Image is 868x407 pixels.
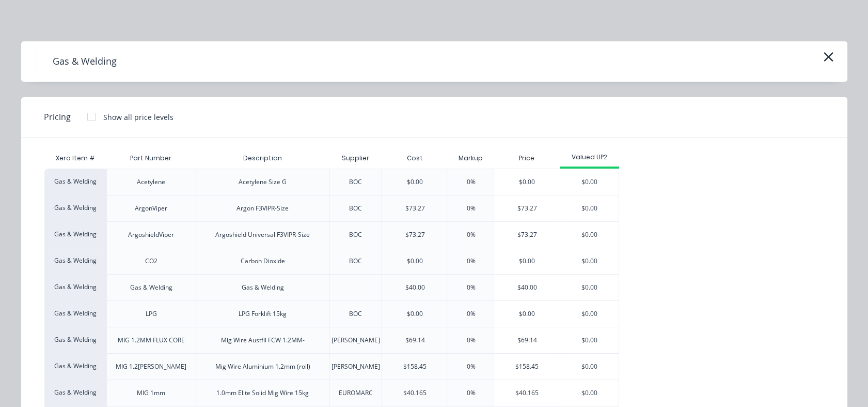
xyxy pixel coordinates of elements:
[239,177,287,187] div: Acetylene Size G
[44,327,106,353] div: Gas & Welding
[44,248,106,274] div: Gas & Welding
[130,283,172,292] div: Gas & Welding
[467,230,476,239] div: 0%
[494,222,560,248] div: $73.27
[44,353,106,380] div: Gas & Welding
[494,195,560,221] div: $73.27
[332,362,380,371] div: [PERSON_NAME]
[216,388,309,398] div: 1.0mm Elite Solid Mig Wire 15kg
[135,204,167,213] div: ArgonViper
[332,336,380,345] div: [PERSON_NAME]
[37,52,132,71] h4: Gas & Welding
[239,309,287,319] div: LPG Forklift 15kg
[405,204,425,213] div: $73.27
[560,327,619,353] div: $0.00
[407,257,423,266] div: $0.00
[44,111,71,123] span: Pricing
[494,354,560,380] div: $158.45
[403,388,427,398] div: $40.165
[407,309,423,319] div: $0.00
[494,380,560,406] div: $40.165
[560,222,619,248] div: $0.00
[467,336,476,345] div: 0%
[494,275,560,300] div: $40.00
[560,195,619,221] div: $0.00
[407,177,423,187] div: $0.00
[122,145,180,171] div: Part Number
[448,148,494,169] div: Markup
[405,283,425,292] div: $40.00
[560,301,619,327] div: $0.00
[467,257,476,266] div: 0%
[405,336,425,345] div: $69.14
[494,301,560,327] div: $0.00
[44,380,106,406] div: Gas & Welding
[382,148,448,169] div: Cost
[560,354,619,380] div: $0.00
[215,230,310,239] div: Argoshield Universal F3VIPR-Size
[349,257,362,266] div: BOC
[145,257,157,266] div: CO2
[467,177,476,187] div: 0%
[236,204,289,213] div: Argon F3VIPR-Size
[349,177,362,187] div: BOC
[137,177,165,187] div: Acetylene
[560,153,619,162] div: Valued UP2
[137,388,165,398] div: MIG 1mm
[44,148,106,169] div: Xero Item #
[146,309,157,319] div: LPG
[221,336,305,345] div: Mig Wire Austfil FCW 1.2MM-
[44,274,106,300] div: Gas & Welding
[349,204,362,213] div: BOC
[349,309,362,319] div: BOC
[44,221,106,248] div: Gas & Welding
[560,248,619,274] div: $0.00
[494,169,560,195] div: $0.00
[467,388,476,398] div: 0%
[403,362,427,371] div: $158.45
[128,230,174,239] div: ArgoshieldViper
[494,148,560,169] div: Price
[560,275,619,300] div: $0.00
[103,112,173,123] div: Show all price levels
[339,388,373,398] div: EUROMARC
[494,248,560,274] div: $0.00
[494,327,560,353] div: $69.14
[241,257,285,266] div: Carbon Dioxide
[235,145,290,171] div: Description
[118,336,185,345] div: MIG 1.2MM FLUX CORE
[560,169,619,195] div: $0.00
[242,283,284,292] div: Gas & Welding
[44,195,106,221] div: Gas & Welding
[116,362,186,371] div: MIG 1.2[PERSON_NAME]
[467,283,476,292] div: 0%
[560,380,619,406] div: $0.00
[349,230,362,239] div: BOC
[215,362,310,371] div: Mig Wire Aluminium 1.2mm (roll)
[44,169,106,195] div: Gas & Welding
[405,230,425,239] div: $73.27
[44,300,106,327] div: Gas & Welding
[467,204,476,213] div: 0%
[334,145,377,171] div: Supplier
[467,309,476,319] div: 0%
[467,362,476,371] div: 0%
